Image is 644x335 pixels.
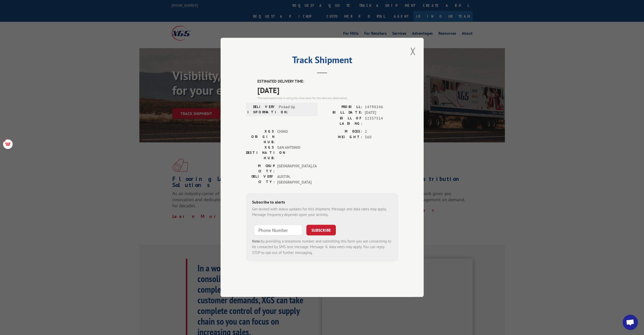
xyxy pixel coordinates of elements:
span: 14798246 [365,104,398,110]
a: Open chat [623,315,638,330]
label: DELIVERY INFORMATION: [247,104,276,115]
input: Phone Number [254,225,302,235]
label: XGS DESTINATION HUB: [246,145,275,161]
strong: Note: [252,239,261,244]
label: PROBILL: [322,104,362,110]
span: 2 [365,129,398,135]
button: SUBSCRIBE [306,225,336,235]
span: CHINO [277,129,311,145]
h2: Track Shipment [246,56,398,66]
label: BILL OF LADING: [322,116,362,126]
span: [DATE] [257,84,398,96]
div: by providing a telephone number and submitting this form you are consenting to be contacted by SM... [252,238,392,256]
span: SAN ANTONIO [277,145,311,161]
span: [DATE] [365,110,398,116]
label: BILL DATE: [322,110,362,116]
span: [GEOGRAPHIC_DATA] , CA [277,163,311,174]
label: PICKUP CITY: [246,163,275,174]
div: Subscribe to alerts [252,199,392,206]
label: DELIVERY CITY: [246,174,275,185]
span: 560 [365,135,398,140]
label: PIECES: [322,129,362,135]
div: Get texted with status updates for this shipment. Message and data rates may apply. Message frequ... [252,206,392,218]
label: WEIGHT: [322,135,362,140]
div: The estimated time is using the time zone for the delivery destination. [257,96,398,100]
span: Picked Up [279,104,313,115]
label: ESTIMATED DELIVERY TIME: [257,79,398,85]
span: 52357514 [365,116,398,126]
span: AUSTIN , [GEOGRAPHIC_DATA] [277,174,311,185]
button: Close modal [409,44,417,58]
label: XGS ORIGIN HUB: [246,129,275,145]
